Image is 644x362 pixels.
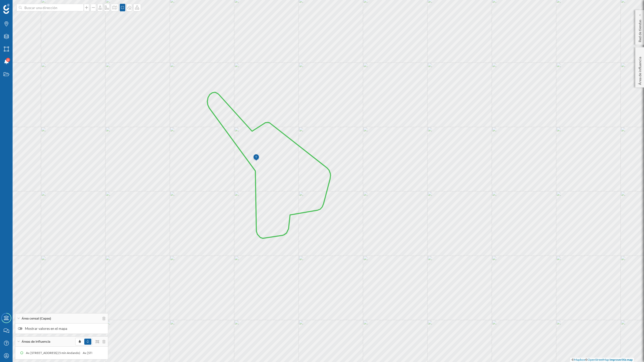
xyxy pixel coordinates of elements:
[253,153,259,163] img: Marker
[18,326,105,331] label: Mostrar valores en el mapa
[10,4,28,8] span: Soporte
[22,339,50,344] span: Áreas de influencia
[570,358,634,362] div: © ©
[637,18,642,42] p: Red de tiendas
[574,358,585,361] a: Mapbox
[81,350,138,355] div: Av. [STREET_ADDRESS] (5 min Andando)
[24,350,81,355] div: Av. [STREET_ADDRESS] (5 min Andando)
[588,358,609,361] a: OpenStreetMap
[637,55,642,85] p: Área de influencia
[22,316,51,321] span: Área censal (Capas)
[3,4,10,14] img: Geoblink Logo
[7,57,9,62] span: 8
[610,358,633,361] a: Improve this map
